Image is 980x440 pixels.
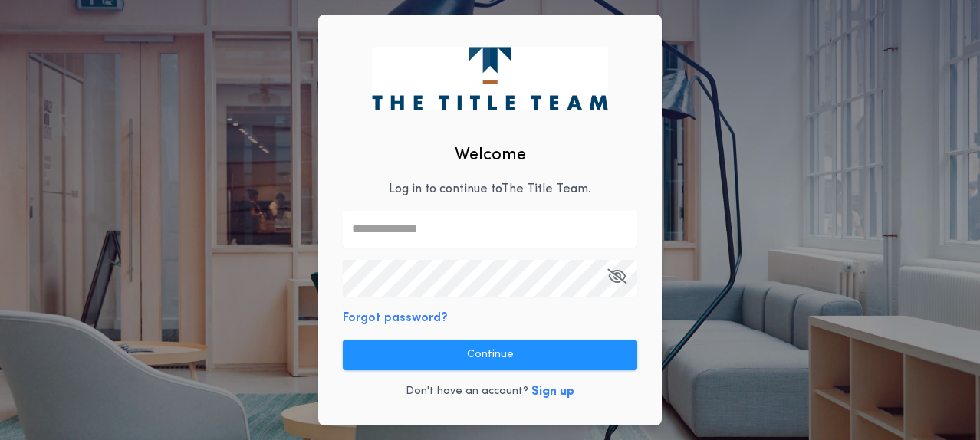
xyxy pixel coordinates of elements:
[389,180,591,199] p: Log in to continue to The Title Team .
[455,143,526,168] h2: Welcome
[372,47,607,110] img: logo
[406,384,528,399] p: Don't have an account?
[531,383,574,401] button: Sign up
[343,309,448,327] button: Forgot password?
[343,340,637,370] button: Continue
